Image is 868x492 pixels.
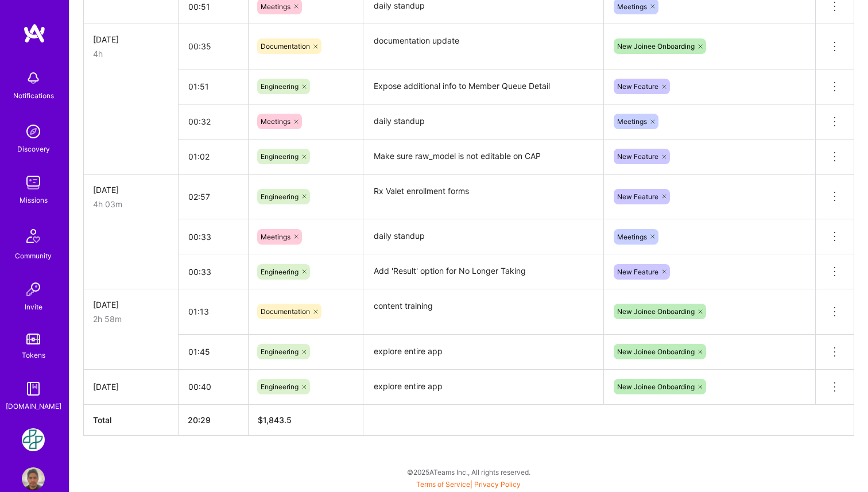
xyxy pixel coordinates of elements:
span: | [416,480,521,489]
div: Invite [25,301,42,313]
span: $ 1,843.5 [258,415,292,425]
div: 4h 03m [93,198,169,210]
span: Meetings [261,233,290,241]
span: Documentation [261,42,310,51]
th: 20:29 [179,404,249,435]
img: teamwork [22,171,45,194]
textarea: daily standup [365,106,602,138]
th: Total [84,404,179,435]
span: Meetings [617,117,647,126]
input: HH:MM [179,71,247,102]
input: HH:MM [179,222,247,252]
div: Discovery [17,143,50,155]
div: © 2025 ATeams Inc., All rights reserved. [69,458,868,486]
div: Tokens [22,349,45,361]
span: New Joinee Onboarding [617,347,695,356]
div: Missions [20,194,48,206]
textarea: Make sure raw_model is not editable on CAP [365,141,602,173]
img: tokens [26,334,40,344]
img: discovery [22,120,45,143]
input: HH:MM [179,371,247,402]
span: Engineering [261,347,299,356]
textarea: explore entire app [365,336,602,369]
span: Engineering [261,152,299,161]
span: New Joinee Onboarding [617,382,695,391]
textarea: Rx Valet enrollment forms [365,176,602,219]
div: 4h [93,48,169,60]
span: New Joinee Onboarding [617,42,695,51]
div: [DATE] [93,33,169,45]
a: Terms of Service [416,480,470,489]
span: Meetings [617,233,647,241]
textarea: daily standup [365,220,602,253]
span: Engineering [261,382,299,391]
div: [DATE] [93,381,169,393]
a: Counter Health: Team for Counter Health [19,428,48,451]
a: User Avatar [19,467,48,490]
div: [DATE] [93,299,169,311]
img: User Avatar [22,467,45,490]
img: guide book [22,377,45,400]
div: Community [15,250,52,262]
span: Meetings [261,2,290,11]
textarea: documentation update [365,25,602,68]
span: New Feature [617,152,658,161]
img: logo [23,23,46,44]
img: Invite [22,278,45,301]
span: New Joinee Onboarding [617,307,695,316]
span: New Feature [617,192,658,201]
input: HH:MM [179,336,247,367]
input: HH:MM [179,257,247,287]
div: [DATE] [93,184,169,196]
div: Notifications [13,90,54,102]
div: [DOMAIN_NAME] [6,400,61,412]
a: Privacy Policy [474,480,521,489]
input: HH:MM [179,181,247,212]
input: HH:MM [179,296,247,327]
textarea: content training [365,290,602,334]
span: New Feature [617,268,658,276]
textarea: Add 'Result' option for No Longer Taking [365,255,602,288]
span: Documentation [261,307,310,316]
span: Engineering [261,192,299,201]
input: HH:MM [179,31,247,61]
span: Meetings [261,117,290,126]
div: 2h 58m [93,313,169,325]
img: Counter Health: Team for Counter Health [22,428,45,451]
span: Engineering [261,82,299,91]
textarea: Expose additional info to Member Queue Detail [365,71,602,103]
textarea: explore entire app [365,371,602,404]
span: Engineering [261,268,299,276]
input: HH:MM [179,141,247,172]
input: HH:MM [179,106,247,137]
img: bell [22,67,45,90]
img: Community [20,222,47,250]
span: Meetings [617,2,647,11]
span: New Feature [617,82,658,91]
